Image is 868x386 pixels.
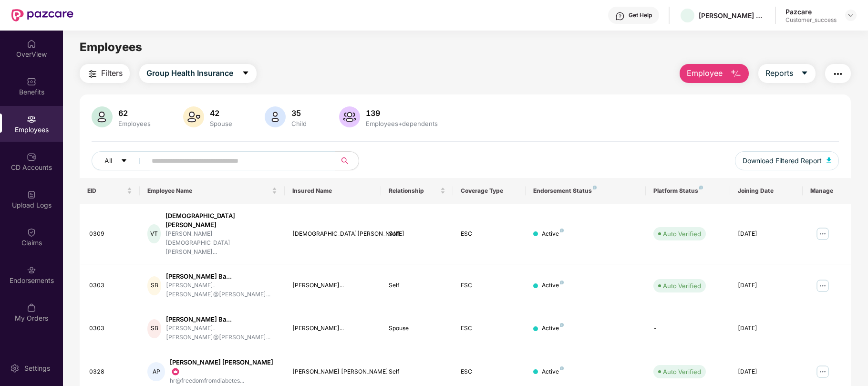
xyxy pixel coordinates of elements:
div: [PERSON_NAME] [PERSON_NAME] [292,367,373,376]
div: [DEMOGRAPHIC_DATA][PERSON_NAME] [165,211,277,230]
div: 0303 [89,324,132,333]
span: EID [87,187,125,195]
img: manageButton [815,364,830,379]
th: Manage [803,178,851,204]
div: [PERSON_NAME].[PERSON_NAME]@[PERSON_NAME]... [166,324,277,342]
div: 42 [208,108,234,118]
button: Group Health Insurancecaret-down [139,64,257,83]
div: 35 [289,108,309,118]
div: [PERSON_NAME].[PERSON_NAME]@[PERSON_NAME]... [166,281,277,299]
img: svg+xml;base64,PHN2ZyB4bWxucz0iaHR0cDovL3d3dy53My5vcmcvMjAwMC9zdmciIHdpZHRoPSI4IiBoZWlnaHQ9IjgiIH... [560,281,564,284]
img: svg+xml;base64,PHN2ZyB4bWxucz0iaHR0cDovL3d3dy53My5vcmcvMjAwMC9zdmciIHdpZHRoPSIyNCIgaGVpZ2h0PSIyNC... [832,68,844,80]
span: Reports [765,67,793,79]
div: [PERSON_NAME]... [292,281,373,290]
img: svg+xml;base64,PHN2ZyB4bWxucz0iaHR0cDovL3d3dy53My5vcmcvMjAwMC9zdmciIHdpZHRoPSI4IiBoZWlnaHQ9IjgiIH... [560,323,564,327]
div: Employees [116,120,153,127]
span: Employee Name [147,187,269,195]
div: Endorsement Status [533,187,639,195]
img: svg+xml;base64,PHN2ZyB4bWxucz0iaHR0cDovL3d3dy53My5vcmcvMjAwMC9zdmciIHdpZHRoPSI4IiBoZWlnaHQ9IjgiIH... [560,366,564,370]
img: svg+xml;base64,PHN2ZyB4bWxucz0iaHR0cDovL3d3dy53My5vcmcvMjAwMC9zdmciIHhtbG5zOnhsaW5rPSJodHRwOi8vd3... [339,106,360,127]
button: Download Filtered Report [735,151,839,170]
span: Employee [687,67,723,79]
div: Settings [21,364,53,373]
span: Download Filtered Report [743,156,822,166]
span: All [104,156,112,166]
img: svg+xml;base64,PHN2ZyB4bWxucz0iaHR0cDovL3d3dy53My5vcmcvMjAwMC9zdmciIHdpZHRoPSI4IiBoZWlnaHQ9IjgiIH... [593,186,597,189]
button: Allcaret-down [92,151,150,170]
th: Coverage Type [453,178,526,204]
button: Reportscaret-down [758,64,816,83]
div: Platform Status [653,187,723,195]
img: svg+xml;base64,PHN2ZyBpZD0iRW5kb3JzZW1lbnRzIiB4bWxucz0iaHR0cDovL3d3dy53My5vcmcvMjAwMC9zdmciIHdpZH... [27,265,36,275]
button: search [335,151,359,170]
div: Customer_success [785,16,837,24]
div: Child [289,120,309,127]
img: svg+xml;base64,PHN2ZyBpZD0iQmVuZWZpdHMiIHhtbG5zPSJodHRwOi8vd3d3LnczLm9yZy8yMDAwL3N2ZyIgd2lkdGg9Ij... [27,77,36,86]
div: [DEMOGRAPHIC_DATA][PERSON_NAME] [292,230,373,239]
img: svg+xml;base64,PHN2ZyB4bWxucz0iaHR0cDovL3d3dy53My5vcmcvMjAwMC9zdmciIHdpZHRoPSI4IiBoZWlnaHQ9IjgiIH... [560,229,564,232]
div: [PERSON_NAME]... [292,324,373,333]
span: caret-down [121,157,127,165]
img: manageButton [815,226,830,241]
div: [PERSON_NAME][DEMOGRAPHIC_DATA][PERSON_NAME]... [165,230,277,257]
span: Group Health Insurance [146,67,233,79]
div: [PERSON_NAME] FREEDOM FROM [MEDICAL_DATA] LLP [699,11,765,20]
button: Employee [680,64,749,83]
div: Pazcare [785,7,837,16]
div: Spouse [389,324,446,333]
div: Self [389,281,446,290]
div: 0303 [89,281,132,290]
span: search [335,157,354,165]
span: caret-down [801,69,808,78]
img: svg+xml;base64,PHN2ZyB4bWxucz0iaHR0cDovL3d3dy53My5vcmcvMjAwMC9zdmciIHhtbG5zOnhsaW5rPSJodHRwOi8vd3... [827,157,831,163]
div: ESC [461,324,518,333]
img: svg+xml;base64,PHN2ZyB4bWxucz0iaHR0cDovL3d3dy53My5vcmcvMjAwMC9zdmciIHhtbG5zOnhsaW5rPSJodHRwOi8vd3... [730,68,742,80]
div: ESC [461,230,518,239]
div: Active [542,230,564,239]
td: - [646,307,730,350]
div: [DATE] [738,367,795,376]
img: svg+xml;base64,PHN2ZyBpZD0iU2V0dGluZy0yMHgyMCIgeG1sbnM9Imh0dHA6Ly93d3cudzMub3JnLzIwMDAvc3ZnIiB3aW... [10,364,20,373]
th: EID [80,178,140,204]
img: svg+xml;base64,PHN2ZyBpZD0iTXlfT3JkZXJzIiBkYXRhLW5hbWU9Ik15IE9yZGVycyIgeG1sbnM9Imh0dHA6Ly93d3cudz... [27,303,36,313]
img: svg+xml;base64,PHN2ZyB3aWR0aD0iMjAiIGhlaWdodD0iMjAiIHZpZXdCb3g9IjAgMCAyMCAyMCIgZmlsbD0ibm9uZSIgeG... [171,367,180,376]
div: Auto Verified [663,229,701,239]
div: Active [542,367,564,376]
img: svg+xml;base64,PHN2ZyB4bWxucz0iaHR0cDovL3d3dy53My5vcmcvMjAwMC9zdmciIHdpZHRoPSIyNCIgaGVpZ2h0PSIyNC... [87,68,98,80]
img: New Pazcare Logo [11,9,73,21]
div: AP [147,362,165,381]
div: 139 [364,108,440,118]
div: ESC [461,281,518,290]
img: svg+xml;base64,PHN2ZyBpZD0iVXBsb2FkX0xvZ3MiIGRhdGEtbmFtZT0iVXBsb2FkIExvZ3MiIHhtbG5zPSJodHRwOi8vd3... [27,190,36,199]
div: Spouse [208,120,234,127]
img: svg+xml;base64,PHN2ZyB4bWxucz0iaHR0cDovL3d3dy53My5vcmcvMjAwMC9zdmciIHhtbG5zOnhsaW5rPSJodHRwOi8vd3... [183,106,204,127]
span: Relationship [389,187,439,195]
img: manageButton [815,278,830,293]
span: Employees [80,40,142,54]
th: Relationship [381,178,454,204]
div: hr@freedomfromdiabetes... [170,376,277,386]
div: [PERSON_NAME] Ba... [166,272,277,281]
div: SB [147,276,161,295]
div: [PERSON_NAME] [PERSON_NAME] [170,358,277,376]
img: svg+xml;base64,PHN2ZyBpZD0iRHJvcGRvd24tMzJ4MzIiIHhtbG5zPSJodHRwOi8vd3d3LnczLm9yZy8yMDAwL3N2ZyIgd2... [847,11,855,19]
th: Joining Date [730,178,803,204]
button: Filters [80,64,130,83]
div: 0309 [89,230,132,239]
div: SB [147,319,161,338]
div: [DATE] [738,230,795,239]
div: [DATE] [738,324,795,333]
div: [PERSON_NAME] Ba... [166,315,277,324]
div: 0328 [89,367,132,376]
span: Filters [101,67,123,79]
div: VT [147,224,160,243]
div: Self [389,230,446,239]
img: svg+xml;base64,PHN2ZyB4bWxucz0iaHR0cDovL3d3dy53My5vcmcvMjAwMC9zdmciIHdpZHRoPSI4IiBoZWlnaHQ9IjgiIH... [699,186,703,189]
img: svg+xml;base64,PHN2ZyBpZD0iRW1wbG95ZWVzIiB4bWxucz0iaHR0cDovL3d3dy53My5vcmcvMjAwMC9zdmciIHdpZHRoPS... [27,115,36,124]
th: Employee Name [140,178,284,204]
img: svg+xml;base64,PHN2ZyBpZD0iSG9tZSIgeG1sbnM9Imh0dHA6Ly93d3cudzMub3JnLzIwMDAvc3ZnIiB3aWR0aD0iMjAiIG... [27,39,36,49]
div: Self [389,367,446,376]
th: Insured Name [285,178,381,204]
span: caret-down [242,69,249,78]
img: svg+xml;base64,PHN2ZyB4bWxucz0iaHR0cDovL3d3dy53My5vcmcvMjAwMC9zdmciIHhtbG5zOnhsaW5rPSJodHRwOi8vd3... [265,106,286,127]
